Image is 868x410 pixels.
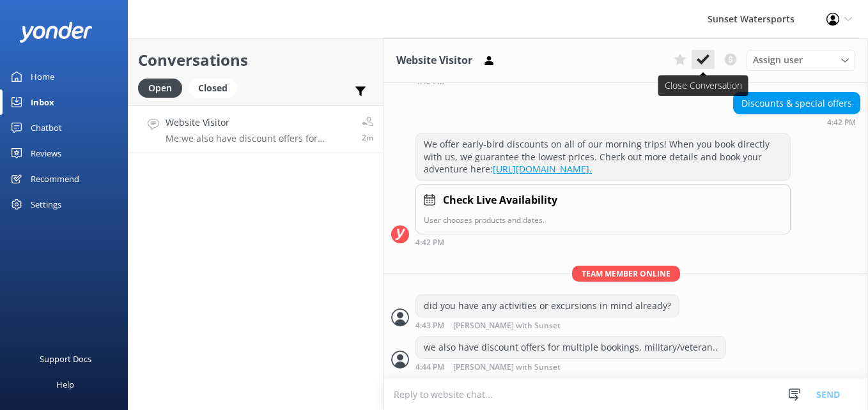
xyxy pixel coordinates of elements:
[415,77,791,86] div: Oct 05 2025 03:42pm (UTC -05:00) America/Cancun
[31,115,62,140] div: Chatbot
[753,53,803,67] span: Assign user
[415,321,679,330] div: Oct 05 2025 03:43pm (UTC -05:00) America/Cancun
[572,266,680,282] span: Team member online
[362,132,373,143] span: Oct 05 2025 03:44pm (UTC -05:00) America/Cancun
[166,133,352,144] p: Me: we also have discount offers for multiple bookings, military/veteran..
[734,93,860,114] div: Discounts & special offers
[138,48,373,72] h2: Conversations
[415,363,444,372] strong: 4:44 PM
[415,78,444,86] strong: 4:42 PM
[396,52,472,69] h3: Website Visitor
[416,133,790,180] div: We offer early-bird discounts on all of our morning trips! When you book directly with us, we gua...
[415,362,726,372] div: Oct 05 2025 03:44pm (UTC -05:00) America/Cancun
[166,116,352,130] h4: Website Visitor
[453,363,561,372] span: [PERSON_NAME] with Sunset
[827,119,856,126] strong: 4:42 PM
[138,80,189,95] a: Open
[453,322,561,330] span: [PERSON_NAME] with Sunset
[493,163,592,175] a: [URL][DOMAIN_NAME].
[733,118,860,126] div: Oct 05 2025 03:42pm (UTC -05:00) America/Cancun
[415,239,444,247] strong: 4:42 PM
[415,238,791,247] div: Oct 05 2025 03:42pm (UTC -05:00) America/Cancun
[747,50,855,70] div: Assign User
[31,89,54,115] div: Inbox
[40,346,91,372] div: Support Docs
[128,105,383,153] a: Website VisitorMe:we also have discount offers for multiple bookings, military/veteran..2m
[19,22,93,43] img: yonder-white-logo.png
[416,337,725,358] div: we also have discount offers for multiple bookings, military/veteran..
[31,192,61,217] div: Settings
[189,79,237,98] div: Closed
[189,80,244,95] a: Closed
[31,166,79,192] div: Recommend
[138,79,182,98] div: Open
[443,192,557,209] h4: Check Live Availability
[56,372,74,397] div: Help
[424,214,782,226] p: User chooses products and dates.
[415,322,444,330] strong: 4:43 PM
[31,140,61,166] div: Reviews
[416,295,679,317] div: did you have any activities or excursions in mind already?
[31,64,54,89] div: Home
